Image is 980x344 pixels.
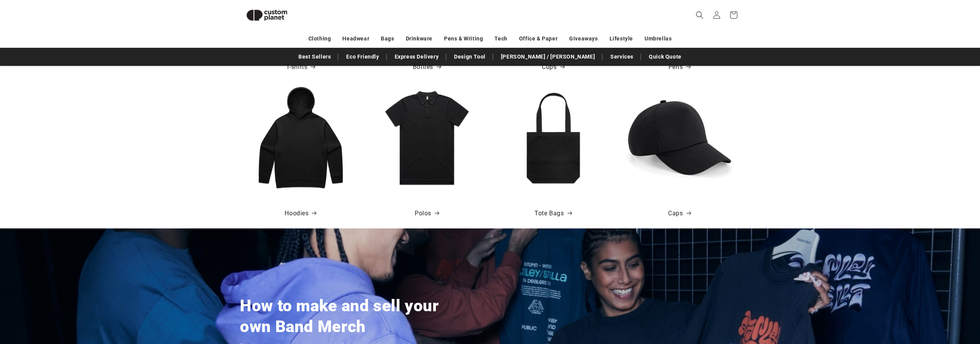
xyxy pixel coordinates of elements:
h2: How to make and sell your own Band Merch [240,295,450,337]
summary: Search [691,7,708,23]
a: Drinkware [406,32,432,45]
a: Quick Quote [645,50,685,64]
a: Headwear [342,32,369,45]
a: Services [606,50,637,64]
a: Polos [415,208,439,219]
a: Giveaways [569,32,598,45]
a: Cups [542,62,564,73]
a: Design Tool [450,50,489,64]
a: Bags [381,32,394,45]
img: Custom Planet [240,3,294,27]
a: Bottles [413,62,441,73]
a: Office & Paper [519,32,558,45]
a: Pens & Writing [444,32,483,45]
a: Hoodies [285,208,316,219]
a: Lifestyle [610,32,633,45]
a: Best Sellers [295,50,335,64]
a: Clothing [308,32,331,45]
a: Caps [668,208,690,219]
a: T-shirts [286,62,315,73]
a: Eco Friendly [342,50,383,64]
iframe: Chat Widget [851,261,980,344]
a: Tote Bags [534,208,571,219]
a: Umbrellas [645,32,672,45]
a: Express Delivery [391,50,443,64]
a: [PERSON_NAME] / [PERSON_NAME] [497,50,599,64]
a: Tech [494,32,507,45]
a: Pens [668,62,690,73]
